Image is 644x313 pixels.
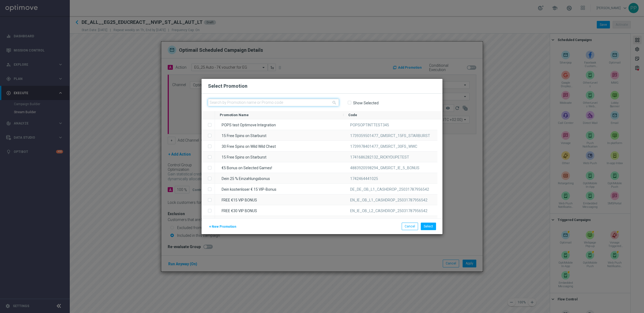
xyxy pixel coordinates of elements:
div: Press SPACE to select this row. [215,194,437,205]
span: 1739978401477_GMSRCT_30FS_WWC [350,144,417,149]
span: EN_IE_OB_L1_CASHDROP_25031787956542 [350,198,427,202]
div: Press SPACE to select this row. [215,184,437,194]
button: Cancel [402,223,418,230]
div: Press SPACE to select this row. [202,152,215,162]
div: Press SPACE to select this row. [202,173,215,184]
span: POPSOPTINTTEST345 [350,123,389,127]
div: €5 Bonus on Selected Games! [215,162,343,173]
div: Press SPACE to select this row. [215,216,437,227]
div: Press SPACE to select this row. [215,152,437,162]
div: Press SPACE to select this row. [202,119,215,130]
span: EN_IE_OB_L2_CASHDROP_25031787956542 [350,209,427,213]
div: 15 Free Spins on Starburst [215,152,343,162]
div: Press SPACE to select this row. [215,119,437,130]
i: add [208,225,212,228]
div: FREE €30 VIP BONUS [215,205,343,216]
div: Press SPACE to select this row. [202,141,215,152]
input: Search by Promotion name or Promo code [208,99,339,106]
label: Show Selected [353,101,379,105]
h2: Select Promotion [208,83,247,89]
span: 4883920598294_GMSRCT_IE_5_BONUS [350,166,419,170]
div: Press SPACE to select this row. [215,173,437,184]
div: 30 Free Spins on Wild Wild Chest [215,141,343,151]
button: Select [421,223,436,230]
div: Dein 25 % Einzahlungsbonus [215,173,343,183]
span: 1742464441025 [350,176,378,181]
span: Promotion Name [220,113,249,117]
div: Press SPACE to select this row. [202,130,215,141]
div: Dein kostenloser € 15 VIP-Bonus [215,184,343,194]
div: FREE €15 VIP BONUS [215,194,343,205]
span: DE_DE_OB_L1_CASHDROP_25031787956542 [350,187,429,192]
div: Press SPACE to select this row. [215,162,437,173]
span: New Promotion [212,225,236,229]
div: FREE €50 VIP BONUS [215,216,343,226]
div: Press SPACE to select this row. [202,194,215,205]
div: Press SPACE to select this row. [202,184,215,194]
div: Press SPACE to select this row. [202,162,215,173]
div: Press SPACE to select this row. [215,130,437,141]
span: Code [348,113,357,117]
div: Press SPACE to select this row. [215,141,437,152]
div: Press SPACE to select this row. [202,205,215,216]
div: Press SPACE to select this row. [202,216,215,227]
span: 1741686282132_RICKYDUPETEST [350,155,409,159]
div: 15 Free Spins on Starburst [215,130,343,141]
span: 1739359501477_GMSRCT_15FS_STARBURST [350,134,430,138]
div: Press SPACE to select this row. [215,205,437,216]
div: POPS test Optimove Integration [215,119,343,130]
button: New Promotion [208,224,237,230]
i: search [332,100,337,105]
